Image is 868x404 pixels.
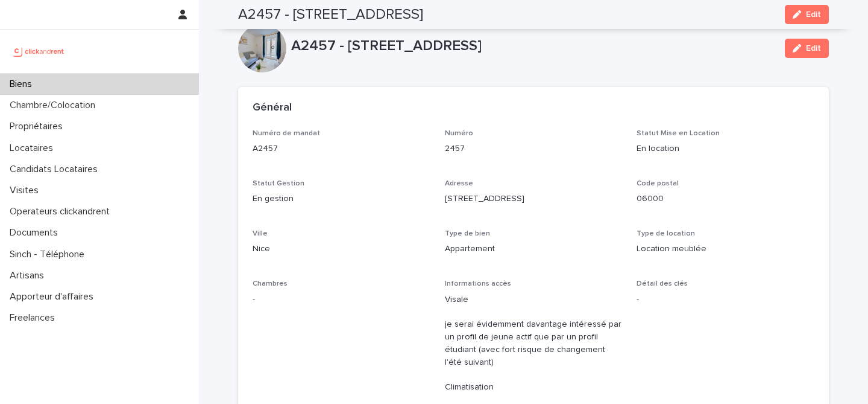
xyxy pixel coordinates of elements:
span: Adresse [445,180,473,187]
p: Documents [5,227,68,239]
button: Edit [785,5,829,24]
p: - [253,293,430,306]
p: A2457 - [STREET_ADDRESS] [291,37,775,55]
p: Visale je serai évidemment davantage intéressé par un profil de jeune actif que par un profil étu... [445,293,623,394]
h2: A2457 - [STREET_ADDRESS] [238,6,423,24]
p: Apporteur d'affaires [5,291,103,303]
p: [STREET_ADDRESS] [445,193,623,205]
p: Appartement [445,243,623,255]
span: Statut Gestion [253,180,304,187]
p: Chambre/Colocation [5,100,105,111]
p: Propriétaires [5,121,72,132]
span: Type de location [637,230,695,237]
img: UCB0brd3T0yccxBKYDjQ [10,39,68,63]
span: Type de bien [445,230,490,237]
span: Numéro de mandat [253,130,320,137]
p: Candidats Locataires [5,164,107,175]
p: - [637,293,814,306]
p: Visites [5,185,48,196]
span: Statut Mise en Location [637,130,720,137]
span: Edit [806,44,821,53]
span: Edit [806,10,821,19]
p: A2457 [253,143,430,155]
span: Code postal [637,180,679,187]
span: Informations accès [445,280,511,287]
span: Ville [253,230,268,237]
span: Numéro [445,130,473,137]
p: Freelances [5,312,64,324]
p: Location meublée [637,243,814,255]
p: Nice [253,243,430,255]
span: Détail des clés [637,280,688,287]
button: Edit [785,39,829,58]
p: Locataires [5,143,63,154]
p: Sinch - Téléphone [5,249,94,260]
p: Biens [5,79,42,90]
p: Artisans [5,270,54,281]
p: En gestion [253,193,430,205]
h2: Général [253,101,292,115]
p: 06000 [637,193,814,205]
p: En location [637,143,814,155]
p: Operateurs clickandrent [5,206,119,217]
p: 2457 [445,143,623,155]
span: Chambres [253,280,288,287]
